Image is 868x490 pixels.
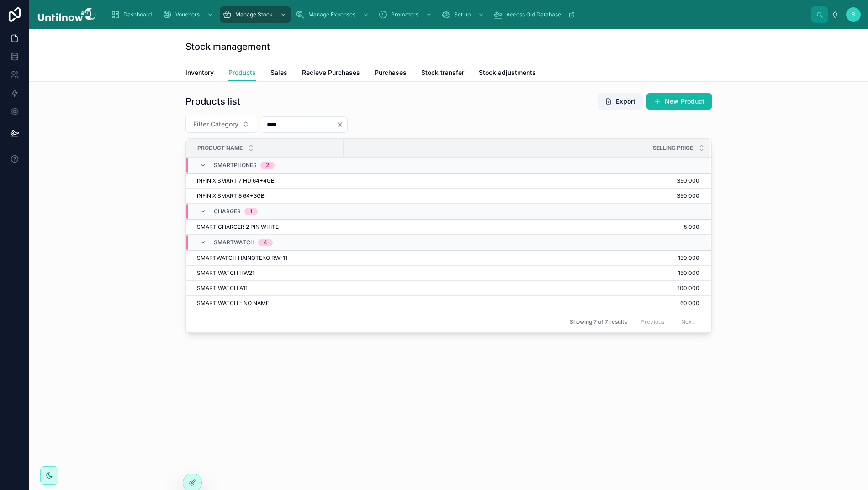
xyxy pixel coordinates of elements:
h1: Products list [185,95,240,108]
span: Products [228,68,256,77]
span: Manage Expenses [308,11,355,18]
span: Set up [454,11,471,18]
div: scrollable content [103,5,811,25]
span: 350,000 [344,177,699,184]
a: Access Old Database [491,6,580,23]
a: Set up [439,6,489,23]
button: Clear [336,121,347,128]
span: SMART CHARGER 2 PIN WHITE [197,223,279,231]
span: Filter Category [193,120,238,129]
a: Sales [270,64,287,83]
a: Promoters [376,6,437,23]
span: Promoters [391,11,418,18]
span: INFINIX SMART 7 HD 64+4GB [197,177,275,184]
a: Stock transfer [421,64,464,83]
span: Purchases [375,68,407,77]
span: SMARTWATCH HAINOTEKO RW-11 [197,254,287,262]
span: Selling Price [653,144,693,152]
span: SMART WATCH A11 [197,285,248,292]
div: 2 [266,162,269,169]
span: Access Old Database [506,11,561,18]
span: 60,000 [344,300,699,307]
a: Recieve Purchases [302,64,360,83]
span: SMART WATCH - NO NAME [197,300,269,307]
span: SMARTPHONES [214,162,257,169]
span: 150,000 [344,269,699,277]
button: New Product [646,93,712,110]
a: Stock adjustments [479,64,536,83]
span: 130,000 [344,254,699,262]
a: Dashboard [108,6,158,23]
div: 4 [264,239,267,246]
span: Stock adjustments [479,68,536,77]
span: Stock transfer [421,68,464,77]
a: Products [228,64,256,82]
span: Dashboard [123,11,152,18]
span: Product Name [197,144,243,152]
span: Inventory [185,68,214,77]
span: Showing 7 of 7 results [570,318,627,326]
span: INFINIX SMART 8 64+3GB [197,192,265,200]
a: Manage Expenses [293,6,374,23]
span: SMARTWATCH [214,239,254,246]
button: Export [598,93,643,110]
span: 5,000 [344,223,699,231]
span: 350,000 [344,192,699,200]
a: Inventory [185,64,214,83]
span: Manage Stock [235,11,273,18]
span: Recieve Purchases [302,68,360,77]
span: 100,000 [344,285,699,292]
a: Purchases [375,64,407,83]
div: 1 [250,208,252,215]
button: Select Button [185,116,257,133]
span: Sales [270,68,287,77]
span: Vouchers [175,11,200,18]
span: CHARGER [214,208,241,215]
span: S [852,11,855,18]
span: SMART WATCH HW21 [197,269,254,277]
img: App logo [37,7,96,22]
a: Manage Stock [220,6,291,23]
a: Vouchers [160,6,218,23]
h1: Stock management [185,40,270,53]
